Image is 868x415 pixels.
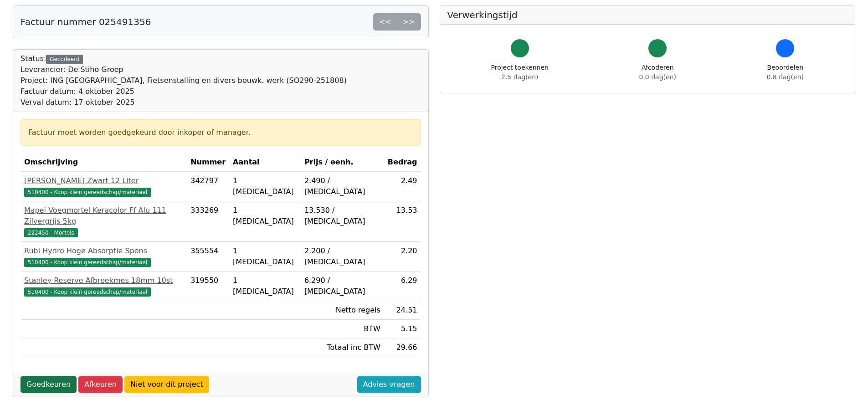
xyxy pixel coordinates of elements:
h5: Verwerkingstijd [447,10,848,20]
div: 1 [MEDICAL_DATA] [233,175,297,197]
td: Totaal inc BTW [301,338,384,357]
td: 319550 [187,272,229,301]
a: Goedkeuren [21,376,77,393]
div: Project: ING [GEOGRAPHIC_DATA], Fietsenstalling en divers bouwk. werk (SO290-251808) [21,75,347,86]
div: Status: [21,53,347,108]
div: Factuur datum: 4 oktober 2025 [21,86,347,97]
div: 13.530 / [MEDICAL_DATA] [304,205,380,227]
div: Afcoderen [639,63,676,82]
span: 510400 - Koop klein gereedschap/materiaal [24,258,151,267]
div: Project toekennen [491,63,549,82]
td: Netto regels [301,301,384,320]
td: 355554 [187,242,229,272]
a: Afkeuren [78,376,123,393]
td: 5.15 [384,320,421,338]
h5: Factuur nummer 025491356 [21,16,151,27]
td: 29.66 [384,338,421,357]
div: Leverancier: De Stiho Groep [21,64,347,75]
div: Verval datum: 17 oktober 2025 [21,97,347,108]
a: Niet voor dit project [124,376,209,393]
div: Rubi Hydro Hoge Absorptie Spons [24,246,183,256]
td: 13.53 [384,201,421,242]
span: 0.8 dag(en) [767,73,804,81]
th: Nummer [187,153,229,172]
td: 333269 [187,201,229,242]
td: 6.29 [384,272,421,301]
a: Rubi Hydro Hoge Absorptie Spons510400 - Koop klein gereedschap/materiaal [24,246,183,267]
a: Advies vragen [357,376,421,393]
div: Beoordelen [767,63,804,82]
div: 1 [MEDICAL_DATA] [233,205,297,227]
th: Prijs / eenh. [301,153,384,172]
div: [PERSON_NAME] Zwart 12 Liter [24,175,183,186]
div: 2.200 / [MEDICAL_DATA] [304,246,380,267]
a: [PERSON_NAME] Zwart 12 Liter510400 - Koop klein gereedschap/materiaal [24,175,183,197]
div: 2.490 / [MEDICAL_DATA] [304,175,380,197]
td: 2.20 [384,242,421,272]
td: BTW [301,320,384,338]
div: Mapei Voegmortel Keracolor Ff Alu 111 Zilvergrijs 5kg [24,205,183,227]
td: 24.51 [384,301,421,320]
th: Aantal [229,153,301,172]
div: Stanley Reserve Afbreekmes 18mm 10st [24,275,183,286]
div: 1 [MEDICAL_DATA] [233,246,297,267]
span: 0.0 dag(en) [639,73,676,81]
td: 2.49 [384,172,421,201]
span: 510400 - Koop klein gereedschap/materiaal [24,188,151,197]
th: Omschrijving [21,153,187,172]
div: Gecodeerd [46,55,83,64]
span: 510400 - Koop klein gereedschap/materiaal [24,287,151,297]
div: 6.290 / [MEDICAL_DATA] [304,275,380,297]
div: 1 [MEDICAL_DATA] [233,275,297,297]
td: 342797 [187,172,229,201]
a: Stanley Reserve Afbreekmes 18mm 10st510400 - Koop klein gereedschap/materiaal [24,275,183,297]
a: Mapei Voegmortel Keracolor Ff Alu 111 Zilvergrijs 5kg222450 - Mortels [24,205,183,238]
span: 222450 - Mortels [24,228,78,237]
th: Bedrag [384,153,421,172]
span: 2.5 dag(en) [501,73,538,81]
div: Factuur moet worden goedgekeurd door inkoper of manager. [28,127,413,138]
